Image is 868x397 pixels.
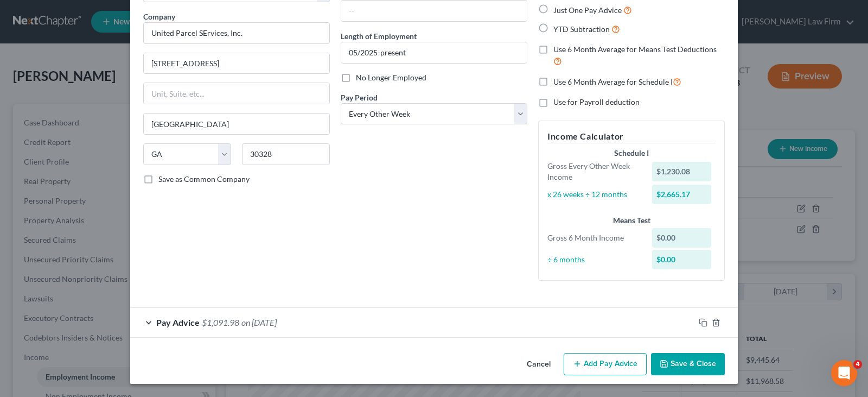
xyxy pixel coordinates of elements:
div: $2,665.17 [652,185,712,204]
h5: Income Calculator [547,130,716,143]
span: on [DATE] [241,317,277,327]
span: Pay Period [341,93,378,102]
div: ÷ 6 months [542,254,647,265]
input: ex: 2 years [341,42,527,63]
button: Cancel [518,354,559,376]
input: -- [341,1,527,21]
label: Length of Employment [341,30,417,42]
div: Means Test [547,215,716,226]
input: Search company by name... [143,22,330,44]
iframe: Intercom live chat [831,360,857,386]
span: Company [143,12,175,21]
input: Enter address... [144,53,329,74]
span: Pay Advice [156,317,200,327]
span: Save as Common Company [158,174,250,184]
button: Add Pay Advice [564,353,647,376]
button: Save & Close [651,353,725,376]
span: YTD Subtraction [553,24,610,34]
div: Gross 6 Month Income [542,232,647,243]
div: $0.00 [652,228,712,248]
span: Use for Payroll deduction [553,97,640,106]
div: x 26 weeks ÷ 12 months [542,189,647,200]
div: Schedule I [547,148,716,159]
span: Use 6 Month Average for Schedule I [553,77,673,86]
input: Enter city... [144,114,329,134]
div: $1,230.08 [652,162,712,181]
div: Gross Every Other Week Income [542,161,647,182]
span: Use 6 Month Average for Means Test Deductions [553,45,717,54]
input: Enter zip... [242,143,330,165]
span: $1,091.98 [202,317,239,327]
span: Just One Pay Advice [553,5,622,15]
span: 4 [853,360,862,369]
span: No Longer Employed [356,73,426,82]
div: $0.00 [652,250,712,269]
input: Unit, Suite, etc... [144,83,329,104]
